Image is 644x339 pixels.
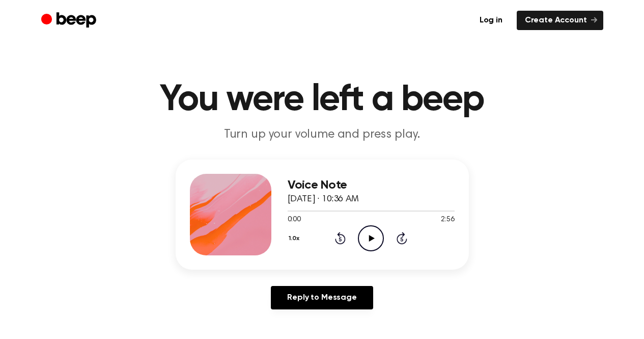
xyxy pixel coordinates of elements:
[127,126,518,143] p: Turn up your volume and press play.
[288,215,301,225] span: 0:00
[441,215,454,225] span: 2:56
[288,178,455,192] h3: Voice Note
[271,286,373,309] a: Reply to Message
[471,11,511,30] a: Log in
[288,195,359,204] span: [DATE] · 10:36 AM
[62,82,583,118] h1: You were left a beep
[517,11,603,30] a: Create Account
[41,11,99,31] a: Beep
[288,230,303,247] button: 1.0x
